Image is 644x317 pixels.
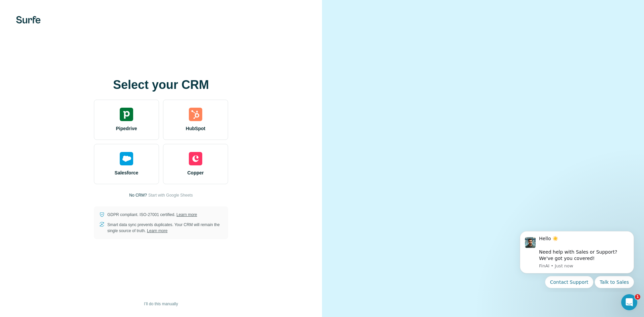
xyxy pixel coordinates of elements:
[16,16,41,23] img: Surfe's logo
[129,192,147,198] p: No CRM?
[116,125,137,132] span: Pipedrive
[107,212,197,218] p: GDPR compliant. ISO-27001 certified.
[635,294,640,300] span: 1
[147,228,167,233] a: Learn more
[510,225,644,292] iframe: Intercom notifications message
[115,169,139,176] span: Salesforce
[621,294,637,310] iframe: Intercom live chat
[120,108,133,121] img: pipedrive's logo
[94,78,228,92] h1: Select your CRM
[107,222,223,234] p: Smart data sync prevents duplicates. Your CRM will remain the single source of truth.
[148,192,193,198] button: Start with Google Sheets
[189,108,202,121] img: hubspot's logo
[189,152,202,165] img: copper's logo
[187,169,204,176] span: Copper
[144,301,178,307] span: I’ll do this manually
[186,125,205,132] span: HubSpot
[120,152,133,165] img: salesforce's logo
[139,299,182,309] button: I’ll do this manually
[176,212,197,217] a: Learn more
